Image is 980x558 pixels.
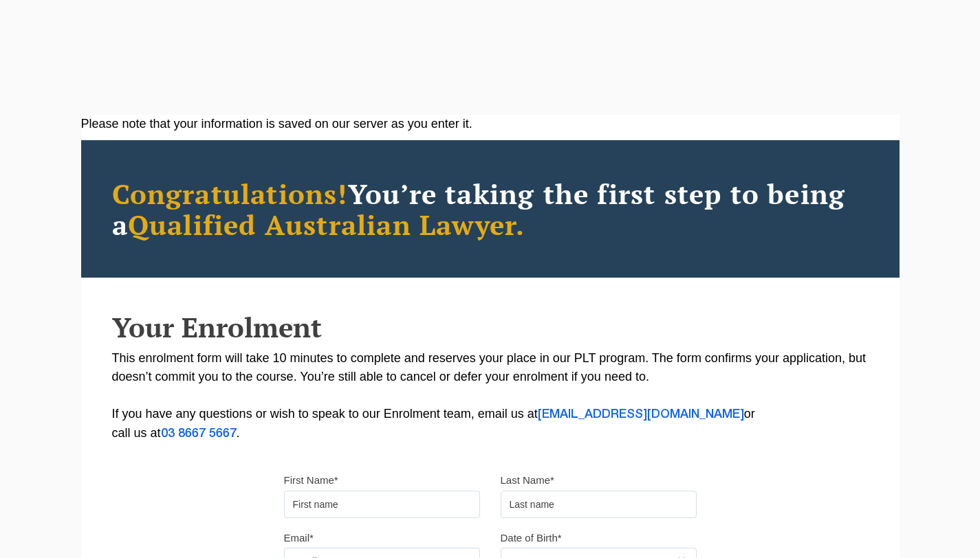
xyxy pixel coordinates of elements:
label: Last Name* [501,473,554,487]
input: First name [284,491,480,518]
a: [EMAIL_ADDRESS][DOMAIN_NAME] [538,409,744,420]
input: Last name [501,491,697,518]
span: Congratulations! [112,175,348,212]
a: 03 8667 5667 [161,428,237,439]
label: Email* [284,531,314,545]
label: First Name* [284,473,338,487]
h2: Your Enrolment [112,312,869,342]
p: This enrolment form will take 10 minutes to complete and reserves your place in our PLT program. ... [112,349,869,443]
h2: You’re taking the first step to being a [112,178,869,240]
div: Please note that your information is saved on our server as you enter it. [81,115,900,133]
label: Date of Birth* [501,531,562,545]
span: Qualified Australian Lawyer. [128,206,525,243]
